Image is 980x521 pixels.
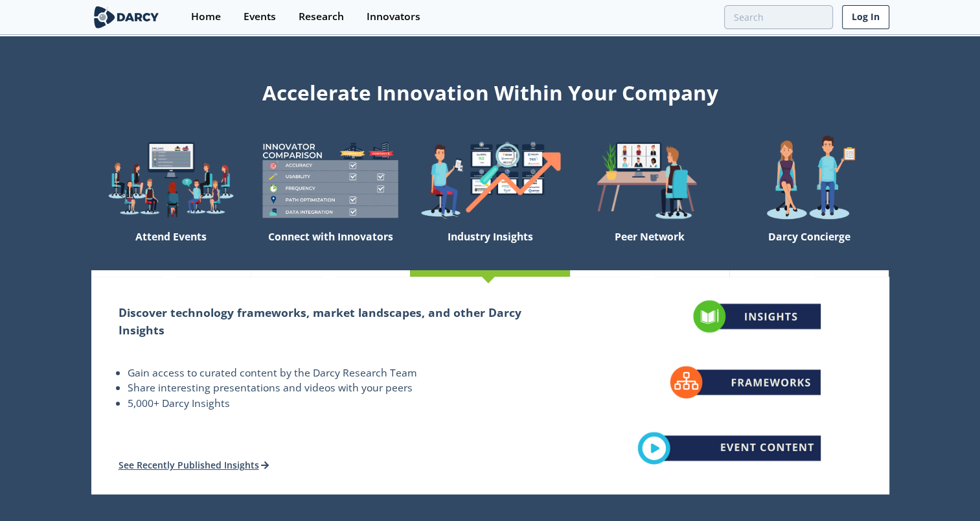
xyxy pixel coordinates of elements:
[410,225,569,270] div: Industry Insights
[91,6,162,29] img: logo-wide.svg
[91,135,251,225] img: welcome-explore-560578ff38cea7c86bcfe544b5e45342.png
[570,225,729,270] div: Peer Network
[367,12,420,22] div: Innovators
[251,225,410,270] div: Connect with Innovators
[191,12,221,22] div: Home
[119,459,269,471] a: See Recently Published Insights
[610,272,849,492] img: industry-insights-46702bb6d5ea356566c85124c7f03101.png
[842,5,889,29] a: Log In
[119,304,543,338] h2: Discover technology frameworks, market landscapes, and other Darcy Insights
[251,135,410,225] img: welcome-compare-1b687586299da8f117b7ac84fd957760.png
[410,135,569,225] img: welcome-find-a12191a34a96034fcac36f4ff4d37733.png
[128,380,543,396] li: Share interesting presentations and videos with your peers
[724,5,833,29] input: Advanced Search
[729,135,889,225] img: welcome-concierge-wide-20dccca83e9cbdbb601deee24fb8df72.png
[570,135,729,225] img: welcome-attend-b816887fc24c32c29d1763c6e0ddb6e6.png
[244,12,276,22] div: Events
[128,365,543,381] li: Gain access to curated content by the Darcy Research Team
[729,225,889,270] div: Darcy Concierge
[91,225,251,270] div: Attend Events
[128,396,543,411] li: 5,000+ Darcy Insights
[299,12,344,22] div: Research
[91,73,889,108] div: Accelerate Innovation Within Your Company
